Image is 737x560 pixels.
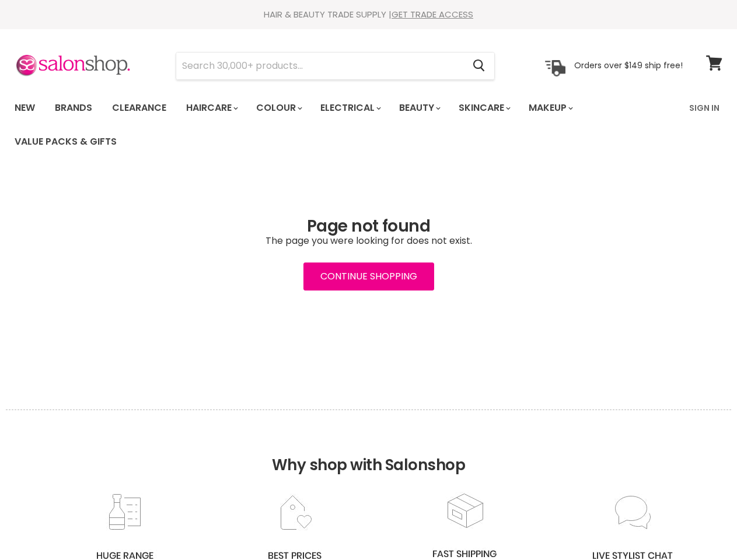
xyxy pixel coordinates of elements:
[46,96,101,120] a: Brands
[303,262,434,290] a: Continue Shopping
[176,52,463,79] input: Search
[15,217,722,236] h1: Page not found
[177,96,245,120] a: Haircare
[390,96,448,120] a: Beauty
[520,96,580,120] a: Makeup
[176,52,495,80] form: Product
[463,52,494,79] button: Search
[6,91,682,159] ul: Main menu
[15,236,722,246] p: The page you were looking for does not exist.
[247,96,309,120] a: Colour
[450,96,518,120] a: Skincare
[6,96,44,120] a: New
[682,96,726,120] a: Sign In
[6,129,125,154] a: Value Packs & Gifts
[103,96,175,120] a: Clearance
[312,96,388,120] a: Electrical
[574,60,683,71] p: Orders over $149 ship free!
[6,409,731,492] h2: Why shop with Salonshop
[392,8,473,20] a: GET TRADE ACCESS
